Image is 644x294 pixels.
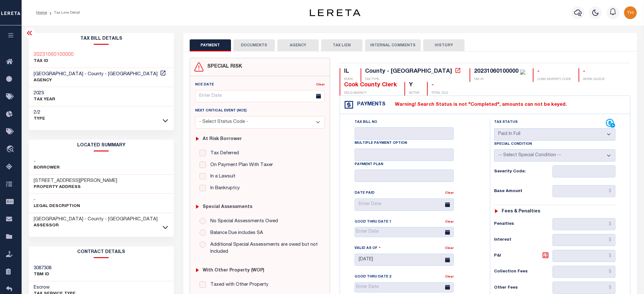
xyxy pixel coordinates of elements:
[203,204,252,210] h6: Special Assessments
[409,91,419,96] p: ACTIVE
[36,11,47,15] a: Home
[34,165,60,171] p: Borrower
[34,72,158,77] span: [GEOGRAPHIC_DATA] - County - [GEOGRAPHIC_DATA]
[355,162,383,167] label: Payment Plan
[344,68,353,75] div: IL
[552,250,615,262] input: $
[195,90,325,103] input: Enter Date
[431,91,448,96] p: TOTAL DLQ
[552,266,615,278] input: $
[552,282,615,294] input: $
[583,77,605,82] p: WORK QUEUE
[34,178,117,184] h3: [STREET_ADDRESS][PERSON_NAME]
[34,284,76,291] h3: Escrow
[34,52,74,58] a: 20231060100000
[520,70,525,75] img: check-icon-green.svg
[207,241,320,256] label: Additional Special Assessments are owed but not Included
[34,265,51,271] h3: 3087308
[34,223,158,229] p: Assessor
[423,39,464,51] button: HISTORY
[624,6,637,19] img: svg+xml;base64,PHN2ZyB4bWxucz0iaHR0cDovL3d3dy53My5vcmcvMjAwMC9zdmciIHBvaW50ZXItZXZlbnRzPSJub25lIi...
[344,77,353,82] p: STATE
[445,191,454,195] a: Clear
[552,218,615,230] input: $
[310,9,361,16] img: logo-dark.svg
[583,68,605,75] div: -
[34,110,45,116] h3: 2/2
[47,10,80,16] li: Tax Line Detail
[494,142,532,147] label: Special Condition
[344,91,397,96] p: DELQ AGENCY
[355,120,377,125] label: Tax Bill No
[431,82,448,89] div: -
[355,245,381,251] label: Valid as Of
[207,162,273,169] label: On Payment Plan With Taxer
[207,281,268,289] label: Taxed with Other Property
[34,203,80,210] p: Legal Description
[537,68,571,75] div: -
[409,82,419,89] div: Y
[29,140,174,151] h2: LOCATED SUMMARY
[494,189,553,194] h6: Base Amount
[321,39,363,51] button: TAX LIEN
[365,39,421,51] button: INTERNAL COMMENTS
[445,247,454,250] a: Clear
[6,145,16,154] i: travel_explore
[34,184,117,190] p: Property Address
[355,282,454,292] input: Enter Date
[474,77,525,82] p: TAX ID
[355,254,454,266] input: Enter Date
[537,77,571,82] p: LOAN SEVERITY CODE
[365,77,462,82] p: TAX TYPE
[445,220,454,224] a: Clear
[355,274,391,280] label: Good Thru Date 2
[34,77,167,84] p: AGENCY
[552,185,615,197] input: $
[207,230,263,237] label: Balance Due includes SA
[365,69,452,74] div: County - [GEOGRAPHIC_DATA]
[316,83,325,86] a: Clear
[34,271,51,278] p: TBM ID
[34,158,60,165] h3: -
[494,269,553,274] h6: Collection Fees
[445,275,454,278] a: Clear
[34,90,55,97] h3: 2023
[355,227,454,237] input: Enter Date
[355,198,454,211] input: Enter Date
[34,58,74,64] p: TAX ID
[207,173,235,180] label: In a Lawsuit
[34,216,158,223] h3: [GEOGRAPHIC_DATA] - County - [GEOGRAPHIC_DATA]
[207,185,240,192] label: In Bankruptcy
[277,39,319,51] button: AGENCY
[29,33,174,45] h2: Tax Bill Details
[29,246,174,258] h2: CONTRACT details
[552,234,615,246] input: $
[234,39,275,51] button: DOCUMENTS
[494,285,553,291] h6: Other Fees
[204,64,242,70] h4: SPECIAL RISK
[355,141,407,146] label: Multiple Payment Option
[34,116,45,122] p: Type
[195,108,247,114] label: Next Critical Event (NCE)
[207,150,239,157] label: Tax Deferred
[494,222,553,227] h6: Penalties
[385,101,567,109] label: Warning! Search Status is not "Completed", amounts can not be keyed.
[355,190,375,196] label: Date Paid
[34,97,55,103] p: TAX YEAR
[494,251,553,260] h6: P&I
[355,219,391,225] label: Good Thru Date 1
[190,39,231,51] button: PAYMENT
[207,218,278,225] label: No Special Assessments Owed
[203,137,242,142] h6: At Risk Borrower
[195,82,214,88] label: NCE Date
[34,197,80,203] h3: -
[494,237,553,243] h6: Interest
[494,120,518,125] label: Tax Status
[474,69,519,74] div: 20231060100000
[354,102,385,108] h4: Payments
[502,209,540,214] h6: Fees & Penalties
[203,268,264,273] h6: with Other Property (WOP)
[344,82,397,89] div: Cook County Clerk
[494,169,553,174] h6: Severity Code:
